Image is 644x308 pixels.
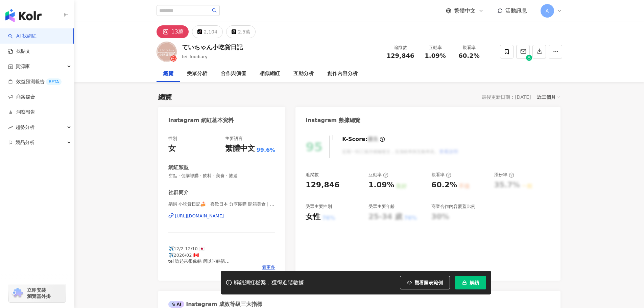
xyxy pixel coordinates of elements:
span: 1.09% [425,52,446,59]
span: 甜點 · 促購導購 · 飲料 · 美食 · 旅遊 [168,173,276,179]
span: 立即安裝 瀏覽器外掛 [27,287,51,299]
div: 2,104 [204,27,217,37]
div: 受眾主要性別 [306,204,332,210]
div: 創作內容分析 [327,70,358,78]
div: [URL][DOMAIN_NAME] [175,213,224,219]
div: 繁體中文 [225,143,255,154]
div: 總覽 [158,92,172,102]
div: AI [168,301,185,308]
div: 性別 [168,136,177,142]
span: 解鎖 [470,280,479,285]
span: ✈️12/2-12/10 🇯🇵 ✈️2026/02 🇨🇦 tei 唸起來很像躺 所以叫躺躺 下班紀錄吃貨日常/有趣的事/旅遊分享✈️ ↦ 合作可私訊或Email：[EMAIL_ADDRESS][... [168,246,257,294]
a: 找貼文 [8,48,30,55]
div: 最後更新日期：[DATE] [482,94,531,100]
span: tei_foodiary [182,54,208,59]
img: chrome extension [11,288,24,299]
span: 活動訊息 [505,7,527,14]
span: 競品分析 [16,135,34,150]
div: 2.5萬 [238,27,250,37]
div: 1.09% [368,180,394,190]
span: 繁體中文 [454,7,476,15]
div: 女 [168,143,176,154]
div: Instagram 成效等級三大指標 [168,301,262,308]
span: search [212,8,217,13]
span: 99.6% [257,146,276,154]
div: 觀看率 [431,172,451,178]
a: searchAI 找網紅 [8,33,37,40]
div: 60.2% [431,180,457,190]
button: 觀看圖表範例 [400,276,450,289]
div: 129,846 [306,180,339,190]
span: rise [8,125,13,130]
a: 效益預測報告BETA [8,78,62,85]
div: 總覽 [163,70,173,78]
button: 解鎖 [455,276,486,289]
div: 追蹤數 [387,44,414,51]
span: 129,846 [387,52,414,59]
div: ていちゃん小吃貨日記 [182,43,243,51]
div: 互動率 [368,172,388,178]
div: 13萬 [171,27,184,37]
div: 網紅類型 [168,164,189,171]
a: chrome extension立即安裝 瀏覽器外掛 [9,284,66,302]
div: 女性 [306,212,320,222]
span: 觀看圖表範例 [414,280,443,285]
img: KOL Avatar [157,42,177,62]
span: 趨勢分析 [16,120,34,135]
button: 13萬 [157,25,189,38]
div: Instagram 網紅基本資料 [168,117,234,124]
div: 主要語言 [225,136,243,142]
div: 觀看率 [456,44,482,51]
div: Instagram 數據總覽 [306,117,360,124]
a: 洞察報告 [8,109,35,116]
button: 2,104 [192,25,223,38]
div: 漲粉率 [494,172,514,178]
div: 受眾分析 [187,70,207,78]
a: 商案媒合 [8,94,35,100]
div: 互動分析 [293,70,314,78]
img: logo [5,9,42,22]
span: 看更多 [262,264,275,270]
button: 2.5萬 [226,25,256,38]
div: 合作與價值 [221,70,246,78]
div: 社群簡介 [168,189,189,196]
span: 資源庫 [16,59,30,74]
div: 近三個月 [537,93,560,101]
div: 追蹤數 [306,172,319,178]
div: 商業合作內容覆蓋比例 [431,204,475,210]
a: [URL][DOMAIN_NAME] [168,213,276,219]
div: 解鎖網紅檔案，獲得進階數據 [234,279,304,286]
span: 躺躺 小吃貨日記🍰｜喜歡日本 分享團購 開箱美食 | tei_foodiary [168,201,276,207]
div: 受眾主要年齡 [368,204,395,210]
span: A [546,7,549,15]
div: 相似網紅 [260,70,280,78]
div: 互動率 [423,44,448,51]
span: 60.2% [458,52,479,59]
div: K-Score : [342,136,385,143]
